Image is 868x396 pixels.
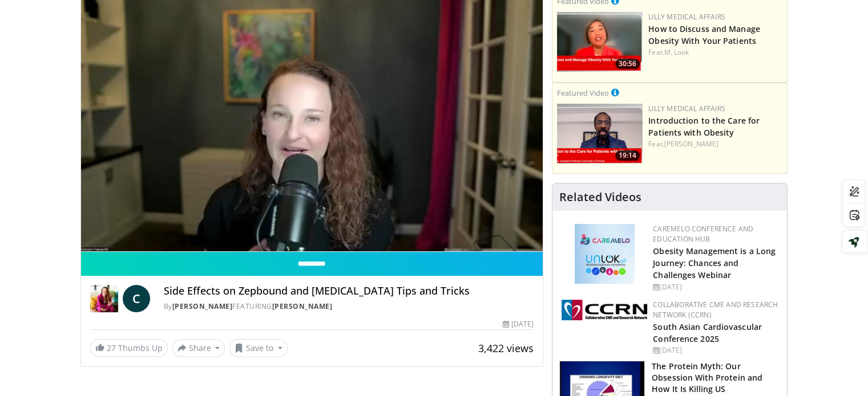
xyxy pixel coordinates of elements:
[90,285,118,312] img: Dr. Carolynn Francavilla
[653,282,778,292] div: [DATE]
[648,23,760,46] a: How to Discuss and Manage Obesity With Your Patients
[123,285,150,312] a: C
[557,12,643,72] img: c98a6a29-1ea0-4bd5-8cf5-4d1e188984a7.png.150x105_q85_crop-smart_upscale.png
[503,319,534,329] div: [DATE]
[557,12,643,72] a: 30:56
[229,339,288,357] button: Save to
[478,341,534,355] span: 3,422 views
[615,150,640,161] span: 19:14
[648,104,725,113] a: Lilly Medical Affairs
[172,301,233,311] a: [PERSON_NAME]
[172,339,225,357] button: Share
[575,224,635,284] img: 45df64a9-a6de-482c-8a90-ada250f7980c.png.150x105_q85_autocrop_double_scale_upscale_version-0.2.jpg
[562,300,647,320] img: a04ee3ba-8487-4636-b0fb-5e8d268f3737.png.150x105_q85_autocrop_double_scale_upscale_version-0.2.png
[653,321,762,344] a: South Asian Cardiovascular Conference 2025
[615,59,640,69] span: 30:56
[272,301,333,311] a: [PERSON_NAME]
[664,47,689,57] a: M. Look
[559,190,641,204] h4: Related Videos
[164,285,534,297] h4: Side Effects on Zepbound and [MEDICAL_DATA] Tips and Tricks
[648,12,725,22] a: Lilly Medical Affairs
[648,47,782,58] div: Feat.
[164,301,534,312] div: By FEATURING
[557,88,609,98] small: Featured Video
[664,139,718,149] a: [PERSON_NAME]
[653,246,776,280] a: Obesity Management is a Long Journey: Chances and Challenges Webinar
[648,139,782,149] div: Feat.
[648,115,760,138] a: Introduction to the Care for Patients with Obesity
[557,104,643,164] a: 19:14
[652,361,780,395] h3: The Protein Myth: Our Obsession With Protein and How It Is Killing US
[90,339,168,357] a: 27 Thumbs Up
[653,224,753,244] a: CaReMeLO Conference and Education Hub
[653,300,778,320] a: Collaborative CME and Research Network (CCRN)
[107,342,116,353] span: 27
[653,345,778,356] div: [DATE]
[557,104,643,164] img: acc2e291-ced4-4dd5-b17b-d06994da28f3.png.150x105_q85_crop-smart_upscale.png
